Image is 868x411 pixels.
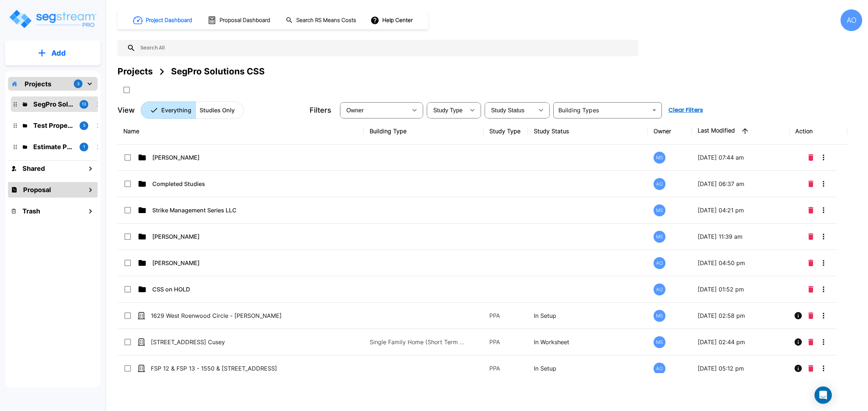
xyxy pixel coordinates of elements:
p: Add [51,48,66,59]
p: [DATE] 06:37 am [698,179,784,188]
span: Study Status [491,107,525,113]
p: Everything [161,106,191,114]
p: [STREET_ADDRESS] Cusey [151,338,315,346]
div: AO [654,178,665,190]
div: Platform [141,101,244,119]
button: More-Options [816,150,831,165]
div: Select [486,100,534,120]
button: Delete [805,308,816,323]
p: Projects [25,79,51,89]
div: AO [654,257,665,269]
button: SelectAll [119,83,134,97]
img: Logo [8,9,97,29]
button: Clear Filters [665,103,706,117]
button: Delete [805,150,816,165]
div: Projects [118,65,153,78]
p: Filters [310,105,331,116]
button: More-Options [816,256,831,270]
th: Last Modified [692,118,790,144]
th: Building Type [364,118,484,144]
button: More-Options [816,282,831,297]
button: Help Center [369,13,416,27]
p: CSS on HOLD [152,285,317,294]
p: Estimate Property [33,142,74,152]
div: AO [654,363,665,375]
h1: Shared [22,164,45,173]
h1: Trash [22,206,40,216]
div: SegPro Solutions CSS [171,65,265,78]
p: PPA [489,338,522,346]
p: Test Property Folder [33,121,74,130]
th: Name [118,118,364,144]
p: In Setup [534,311,642,320]
span: Owner [346,107,364,113]
button: Add [5,43,101,64]
p: In Worksheet [534,338,642,346]
button: Delete [805,335,816,349]
button: Project Dashboard [130,12,196,28]
p: 13 [82,101,86,107]
button: Info [791,335,805,349]
div: MS [654,310,665,322]
th: Action [790,118,847,144]
div: MS [654,231,665,243]
div: MS [654,204,665,216]
input: Building Types [556,105,648,115]
p: Single Family Home (Short Term Residential Rental), Single Family Home Site [370,338,467,346]
p: PPA [489,364,522,373]
p: 1 [83,144,85,150]
p: [DATE] 02:58 pm [698,311,784,320]
button: Delete [805,229,816,244]
div: Select [428,100,465,120]
button: More-Options [816,203,831,217]
div: AO [654,284,665,295]
p: [DATE] 02:44 pm [698,338,784,346]
h1: Proposal [23,185,51,195]
input: Search All [136,40,635,56]
button: Delete [805,256,816,270]
button: More-Options [816,177,831,191]
p: 3 [77,81,80,87]
button: Open [649,105,659,115]
p: View [118,105,135,116]
button: Proposal Dashboard [205,13,274,28]
h1: Project Dashboard [146,16,192,25]
button: Delete [805,282,816,297]
p: In Setup [534,364,642,373]
h1: Proposal Dashboard [220,16,270,25]
p: 3 [83,122,85,129]
p: Studies Only [200,106,235,114]
button: Delete [805,203,816,217]
button: Delete [805,177,816,191]
p: [DATE] 04:21 pm [698,206,784,215]
div: Open Intercom Messenger [814,386,832,404]
p: [DATE] 07:44 am [698,153,784,162]
p: [PERSON_NAME] [152,259,317,267]
button: More-Options [816,229,831,244]
p: SegPro Solutions CSS [33,99,74,109]
button: Info [791,308,805,323]
div: AO [841,9,862,31]
button: More-Options [816,361,831,376]
p: [DATE] 05:12 pm [698,364,784,373]
p: Completed Studies [152,179,317,188]
button: More-Options [816,308,831,323]
p: [PERSON_NAME] [152,232,317,241]
button: Info [791,361,805,376]
p: PPA [489,311,522,320]
button: Studies Only [195,101,244,119]
p: 1629 West Roenwood Circle - [PERSON_NAME] [151,311,315,320]
div: MS [654,152,665,164]
th: Study Status [528,118,648,144]
h1: Search RS Means Costs [296,16,356,25]
button: Delete [805,361,816,376]
div: MS [654,336,665,348]
button: More-Options [816,335,831,349]
span: Study Type [433,107,463,113]
button: Everything [141,101,196,119]
th: Study Type [484,118,528,144]
p: [DATE] 04:50 pm [698,259,784,267]
div: Select [341,100,407,120]
p: [DATE] 01:52 pm [698,285,784,294]
p: Strike Management Series LLC [152,206,317,215]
